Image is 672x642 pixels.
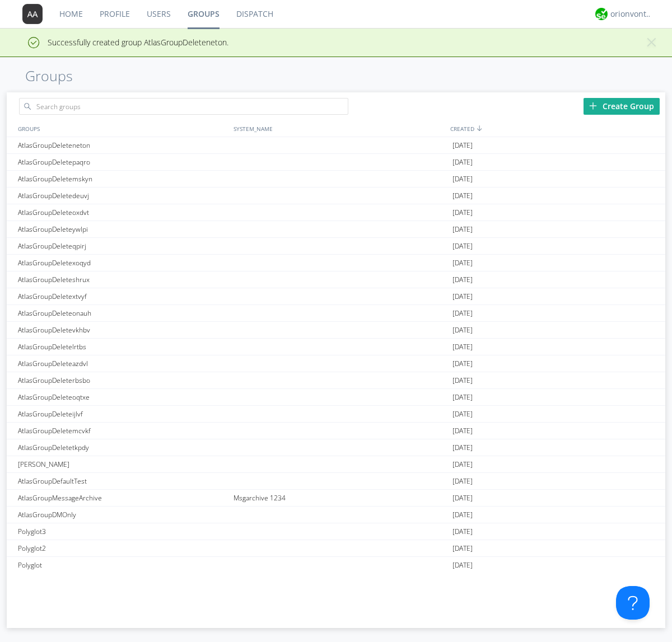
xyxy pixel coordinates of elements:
[15,271,231,288] div: AtlasGroupDeleteshrux
[7,322,665,339] a: AtlasGroupDeletevkhbv[DATE]
[7,507,665,523] a: AtlasGroupDMOnly[DATE]
[452,221,473,238] span: [DATE]
[15,456,231,472] div: [PERSON_NAME]
[616,586,650,620] iframe: Toggle Customer Support
[15,540,231,556] div: Polyglot2
[610,8,652,20] div: orionvontas+atlas+automation+org2
[7,154,665,171] a: AtlasGroupDeletepaqro[DATE]
[15,406,231,422] div: AtlasGroupDeleteijlvf
[15,137,231,153] div: AtlasGroupDeleteneton
[15,490,231,506] div: AtlasGroupMessageArchive
[589,102,597,110] img: plus.svg
[595,8,608,20] img: 29d36aed6fa347d5a1537e7736e6aa13
[7,305,665,322] a: AtlasGroupDeleteonauh[DATE]
[7,271,665,288] a: AtlasGroupDeleteshrux[DATE]
[452,490,473,507] span: [DATE]
[7,171,665,188] a: AtlasGroupDeletemskyn[DATE]
[15,389,231,405] div: AtlasGroupDeleteoqtxe
[19,98,348,115] input: Search groups
[452,406,473,423] span: [DATE]
[452,255,473,271] span: [DATE]
[452,339,473,355] span: [DATE]
[452,372,473,389] span: [DATE]
[7,540,665,557] a: Polyglot2[DATE]
[7,221,665,238] a: AtlasGroupDeleteywlpi[DATE]
[452,137,473,154] span: [DATE]
[7,204,665,221] a: AtlasGroupDeleteoxdvt[DATE]
[7,423,665,439] a: AtlasGroupDeletemcvkf[DATE]
[15,523,231,540] div: Polyglot3
[8,37,228,48] span: Successfully created group AtlasGroupDeleteneton.
[7,355,665,372] a: AtlasGroupDeleteazdvl[DATE]
[22,4,43,24] img: 373638.png
[452,473,473,490] span: [DATE]
[15,439,231,456] div: AtlasGroupDeletetkpdy
[452,271,473,288] span: [DATE]
[7,238,665,255] a: AtlasGroupDeleteqpirj[DATE]
[7,389,665,406] a: AtlasGroupDeleteoqtxe[DATE]
[7,523,665,540] a: Polyglot3[DATE]
[7,288,665,305] a: AtlasGroupDeletextvyf[DATE]
[452,355,473,372] span: [DATE]
[15,557,231,573] div: Polyglot
[452,188,473,204] span: [DATE]
[7,137,665,154] a: AtlasGroupDeleteneton[DATE]
[452,540,473,557] span: [DATE]
[15,288,231,304] div: AtlasGroupDeletextvyf
[231,490,450,506] div: Msgarchive 1234
[447,120,665,137] div: CREATED
[452,423,473,439] span: [DATE]
[7,188,665,204] a: AtlasGroupDeletedeuvj[DATE]
[7,490,665,507] a: AtlasGroupMessageArchiveMsgarchive 1234[DATE]
[15,171,231,187] div: AtlasGroupDeletemskyn
[452,507,473,523] span: [DATE]
[452,288,473,305] span: [DATE]
[15,154,231,170] div: AtlasGroupDeletepaqro
[15,204,231,221] div: AtlasGroupDeleteoxdvt
[15,305,231,321] div: AtlasGroupDeleteonauh
[452,238,473,255] span: [DATE]
[7,439,665,456] a: AtlasGroupDeletetkpdy[DATE]
[452,456,473,473] span: [DATE]
[15,255,231,271] div: AtlasGroupDeletexoqyd
[15,238,231,254] div: AtlasGroupDeleteqpirj
[7,456,665,473] a: [PERSON_NAME][DATE]
[15,322,231,338] div: AtlasGroupDeletevkhbv
[15,507,231,523] div: AtlasGroupDMOnly
[452,439,473,456] span: [DATE]
[452,305,473,322] span: [DATE]
[15,339,231,355] div: AtlasGroupDeletelrtbs
[7,255,665,271] a: AtlasGroupDeletexoqyd[DATE]
[452,322,473,339] span: [DATE]
[231,120,447,137] div: SYSTEM_NAME
[584,98,660,115] div: Create Group
[7,473,665,490] a: AtlasGroupDefaultTest[DATE]
[15,372,231,388] div: AtlasGroupDeleterbsbo
[7,339,665,355] a: AtlasGroupDeletelrtbs[DATE]
[452,171,473,188] span: [DATE]
[452,557,473,574] span: [DATE]
[15,473,231,489] div: AtlasGroupDefaultTest
[15,355,231,372] div: AtlasGroupDeleteazdvl
[15,221,231,237] div: AtlasGroupDeleteywlpi
[452,204,473,221] span: [DATE]
[7,406,665,423] a: AtlasGroupDeleteijlvf[DATE]
[7,557,665,574] a: Polyglot[DATE]
[7,372,665,389] a: AtlasGroupDeleterbsbo[DATE]
[452,389,473,406] span: [DATE]
[452,154,473,171] span: [DATE]
[452,523,473,540] span: [DATE]
[15,423,231,439] div: AtlasGroupDeletemcvkf
[15,120,228,137] div: GROUPS
[15,188,231,204] div: AtlasGroupDeletedeuvj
